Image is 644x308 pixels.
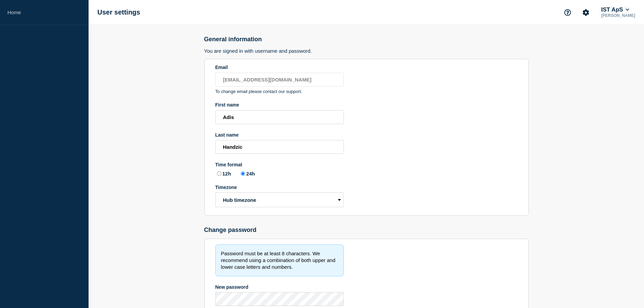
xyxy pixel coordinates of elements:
div: Password must be at least 8 characters. We recommend using a combination of both upper and lower ... [215,244,344,276]
div: Email [215,65,344,70]
div: New password [215,284,344,290]
h2: General information [204,36,529,43]
p: To change email please contact our support. [215,89,344,94]
div: Last name [215,132,344,138]
div: Timezone [215,185,344,190]
button: Account settings [579,5,593,20]
input: New password [215,292,344,306]
input: 24h [241,171,245,176]
input: 12h [217,171,221,176]
label: 24h [239,170,255,176]
button: IST ApS [600,6,630,13]
input: Email [215,73,344,87]
h2: Change password [204,227,529,234]
h1: User settings [97,8,140,16]
p: [PERSON_NAME] [600,13,637,18]
input: Last name [215,140,344,154]
input: First name [215,110,344,124]
label: 12h [215,170,231,176]
div: First name [215,102,344,108]
h3: You are signed in with username and password. [204,48,529,54]
button: Support [560,5,575,20]
div: Time format [215,162,344,167]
